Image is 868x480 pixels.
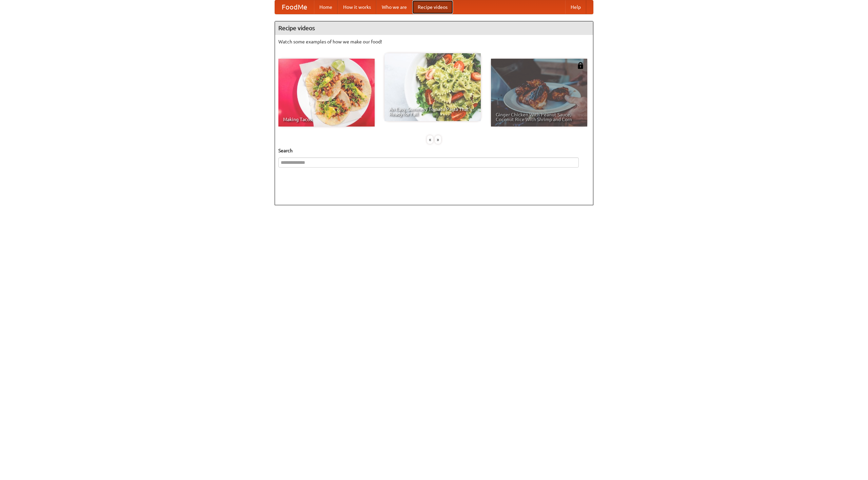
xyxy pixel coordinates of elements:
a: Making Tacos [278,59,375,127]
a: Home [314,0,338,14]
a: How it works [338,0,376,14]
p: Watch some examples of how we make our food! [278,38,590,45]
a: FoodMe [275,0,314,14]
h4: Recipe videos [275,21,593,35]
a: Help [565,0,586,14]
img: 483408.png [577,62,584,69]
div: « [427,135,433,144]
span: An Easy, Summery Tomato Pasta That's Ready for Fall [389,107,476,116]
h5: Search [278,147,590,154]
a: Recipe videos [412,0,453,14]
a: Who we are [376,0,412,14]
span: Making Tacos [283,117,370,122]
div: » [435,135,441,144]
a: An Easy, Summery Tomato Pasta That's Ready for Fall [384,53,481,121]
